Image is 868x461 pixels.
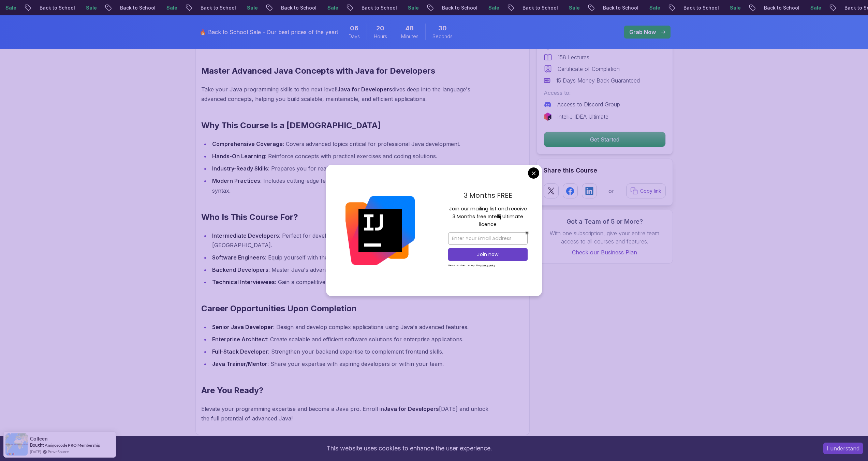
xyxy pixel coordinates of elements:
[212,360,267,367] strong: Java Trainer/Mentor
[161,4,183,11] p: Sale
[349,33,360,40] span: Days
[608,187,614,195] p: or
[517,4,563,11] p: Back to School
[212,348,268,355] strong: Full-Stack Developer
[558,65,620,73] p: Certificate of Completion
[544,132,666,147] button: Get Started
[5,433,28,456] img: provesource social proof notification image
[210,359,491,369] li: : Share your expertise with aspiring developers or within your team.
[210,139,491,149] li: : Covers advanced topics critical for professional Java development.
[805,4,827,11] p: Sale
[644,4,666,11] p: Sale
[212,140,283,147] strong: Comprehensive Coverage
[544,229,666,246] p: With one subscription, give your entire team access to all courses and features.
[556,76,640,85] p: 15 Days Money Back Guaranteed
[483,4,505,11] p: Sale
[212,254,265,261] strong: Software Engineers
[212,324,273,330] strong: Senior Java Developer
[212,165,268,172] strong: Industry-Ready Skills
[48,449,69,455] a: ProveSource
[210,334,491,344] li: : Create scalable and efficient software solutions for enterprise applications.
[337,86,392,93] strong: Java for Developers
[212,279,275,285] strong: Technical Interviewees
[115,4,161,11] p: Back to School
[544,217,666,226] h3: Got a Team of 5 or More?
[212,232,279,239] strong: Intermediate Developers
[384,405,439,412] strong: Java for Developers
[544,132,665,147] p: Get Started
[201,85,491,104] p: Take your Java programming skills to the next level! dives deep into the language's advanced conc...
[544,166,666,175] h2: Share this Course
[544,248,666,256] a: Check our Business Plan
[201,120,491,131] h2: Why This Course Is a [DEMOGRAPHIC_DATA]
[432,33,453,40] span: Seconds
[558,53,589,61] p: 158 Lectures
[437,4,483,11] p: Back to School
[241,4,263,11] p: Sale
[45,443,100,448] a: Amigoscode PRO Membership
[544,89,666,97] p: Access to:
[80,4,102,11] p: Sale
[210,151,491,161] li: : Reinforce concepts with practical exercises and coding solutions.
[629,28,656,36] p: Grab Now
[438,24,447,33] span: 30 Seconds
[212,153,265,160] strong: Hands-On Learning
[724,4,746,11] p: Sale
[34,4,80,11] p: Back to School
[201,65,491,76] h2: Master Advanced Java Concepts with Java for Developers
[210,164,491,173] li: : Prepares you for real-world development scenarios and complex projects.
[201,212,491,223] h2: Who Is This Course For?
[401,33,418,40] span: Minutes
[406,24,414,33] span: 48 Minutes
[563,4,585,11] p: Sale
[823,443,863,454] button: Accept cookies
[212,336,267,343] strong: Enterprise Architect
[212,266,268,273] strong: Backend Developers
[30,436,48,442] span: Colleen
[276,4,322,11] p: Back to School
[212,177,260,184] strong: Modern Practices
[640,188,661,194] p: Copy link
[759,4,805,11] p: Back to School
[376,24,384,33] span: 20 Hours
[678,4,724,11] p: Back to School
[210,253,491,262] li: : Equip yourself with the tools to design and implement robust applications.
[210,265,491,274] li: : Master Java's advanced concepts for enterprise-level backend systems.
[195,4,241,11] p: Back to School
[402,4,424,11] p: Sale
[374,33,387,40] span: Hours
[350,24,358,33] span: 6 Days
[210,231,491,250] li: : Perfect for developers looking to deepen their understanding of [GEOGRAPHIC_DATA].
[356,4,402,11] p: Back to School
[201,404,491,423] p: Elevate your programming expertise and become a Java pro. Enroll in [DATE] and unlock the full po...
[30,442,44,448] span: Bought
[210,277,491,287] li: : Gain a competitive edge with deep knowledge of advanced Java concepts.
[598,4,644,11] p: Back to School
[201,385,491,396] h2: Are You Ready?
[557,113,608,121] p: IntelliJ IDEA Ultimate
[200,28,338,36] p: 🔥 Back to School Sale - Our best prices of the year!
[210,347,491,356] li: : Strengthen your backend expertise to complement frontend skills.
[557,100,620,108] p: Access to Discord Group
[30,449,41,455] span: [DATE]
[626,183,666,198] button: Copy link
[322,4,344,11] p: Sale
[210,176,491,195] li: : Includes cutting-edge features like type inference with and the latest in Java syntax.
[210,322,491,332] li: : Design and develop complex applications using Java's advanced features.
[544,113,552,121] img: jetbrains logo
[201,303,491,314] h2: Career Opportunities Upon Completion
[5,441,813,456] div: This website uses cookies to enhance the user experience.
